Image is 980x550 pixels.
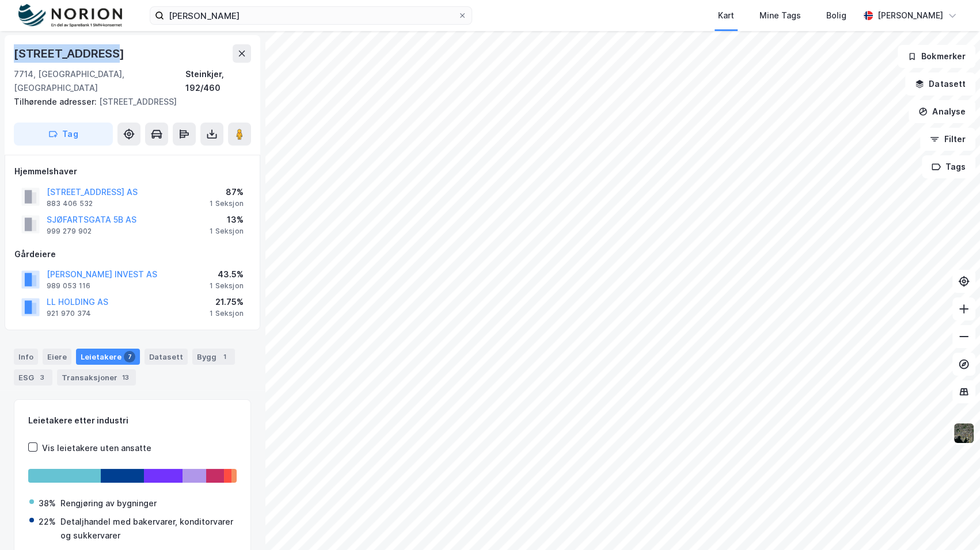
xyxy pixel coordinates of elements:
button: Analyse [909,100,975,123]
div: Rengjøring av bygninger [60,496,157,510]
div: 7714, [GEOGRAPHIC_DATA], [GEOGRAPHIC_DATA] [14,67,185,95]
div: Mine Tags [759,9,801,22]
img: norion-logo.80e7a08dc31c2e691866.png [18,4,122,28]
div: 22% [39,515,56,529]
div: 3 [36,372,48,383]
div: Detaljhandel med bakervarer, konditorvarer og sukkervarer [60,515,235,543]
iframe: Chat Widget [922,495,980,550]
div: [PERSON_NAME] [878,9,943,22]
div: 38% [39,496,56,510]
div: 1 Seksjon [210,309,244,318]
div: Steinkjer, 192/460 [185,67,251,95]
div: 1 Seksjon [210,227,244,236]
div: 921 970 374 [47,309,91,318]
div: 87% [210,185,244,199]
div: Bygg [192,349,235,365]
div: 1 [219,351,230,362]
span: Tilhørende adresser: [14,97,99,106]
div: Datasett [145,349,188,365]
img: 9k= [953,422,975,444]
div: ESG [14,369,52,385]
div: Transaksjoner [57,369,136,385]
button: Tags [922,155,975,178]
button: Filter [920,128,975,151]
div: Hjemmelshaver [14,165,250,178]
button: Tag [14,123,113,146]
div: [STREET_ADDRESS] [14,95,242,109]
div: Info [14,349,38,365]
div: 1 Seksjon [210,281,244,291]
button: Bokmerker [898,45,975,68]
div: 43.5% [210,268,244,281]
div: Bolig [826,9,846,22]
div: 999 279 902 [47,227,92,236]
input: Søk på adresse, matrikkel, gårdeiere, leietakere eller personer [164,7,458,24]
div: [STREET_ADDRESS] [14,44,127,63]
div: Vis leietakere uten ansatte [42,441,151,455]
div: Kart [718,9,734,22]
div: 13 [120,372,131,383]
div: Gårdeiere [14,247,250,261]
div: 1 Seksjon [210,199,244,208]
div: Leietakere etter industri [28,414,237,427]
div: Kontrollprogram for chat [922,495,980,550]
div: Eiere [43,349,71,365]
div: 989 053 116 [47,281,90,291]
div: 7 [124,351,135,362]
button: Datasett [905,72,975,96]
div: 13% [210,213,244,227]
div: Leietakere [76,349,140,365]
div: 883 406 532 [47,199,93,208]
div: 21.75% [210,295,244,309]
